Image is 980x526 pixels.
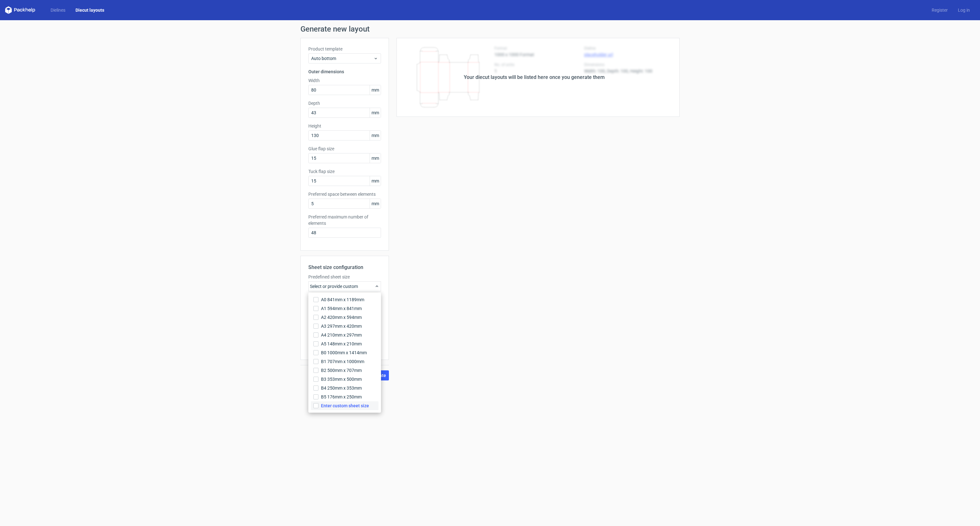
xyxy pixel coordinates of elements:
[308,264,381,271] h2: Sheet size configuration
[370,199,381,208] span: mm
[321,350,367,356] span: B0 1000mm x 1414mm
[321,341,362,347] span: A5 148mm x 210mm
[321,358,364,365] span: B1 707mm x 1000mm
[300,25,680,33] h1: Generate new layout
[321,332,362,338] span: A4 210mm x 297mm
[321,403,369,409] span: Enter custom sheet size
[321,305,362,312] span: A1 594mm x 841mm
[321,367,362,374] span: B2 500mm x 707mm
[308,77,381,84] label: Width
[370,153,381,163] span: mm
[70,7,109,13] a: Diecut layouts
[308,100,381,106] label: Depth
[308,46,381,52] label: Product template
[311,55,373,62] span: Auto bottom
[370,108,381,117] span: mm
[321,376,362,382] span: B3 353mm x 500mm
[308,123,381,129] label: Height
[321,314,362,320] span: A2 420mm x 594mm
[45,7,70,13] a: Dielines
[370,176,381,186] span: mm
[321,394,362,400] span: B5 176mm x 250mm
[321,385,362,391] span: B4 250mm x 353mm
[308,168,381,175] label: Tuck flap size
[308,69,381,75] h3: Outer dimensions
[308,146,381,152] label: Glue flap size
[321,296,364,303] span: A0 841mm x 1189mm
[308,274,381,280] label: Predefined sheet size
[370,85,381,95] span: mm
[464,74,605,81] div: Your diecut layouts will be listed here once you generate them
[308,281,381,291] div: Select or provide custom
[370,131,381,140] span: mm
[927,7,953,13] a: Register
[321,323,362,329] span: A3 297mm x 420mm
[308,214,381,226] label: Preferred maximum number of elements
[953,7,975,13] a: Log in
[308,191,381,197] label: Preferred space between elements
